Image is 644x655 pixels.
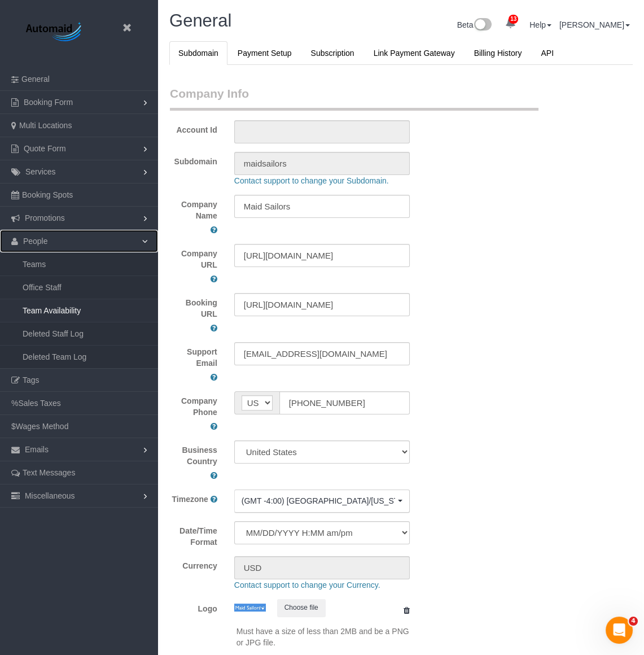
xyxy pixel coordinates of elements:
span: (GMT -4:00) [GEOGRAPHIC_DATA]/[US_STATE] [242,495,395,506]
span: General [21,75,50,84]
span: 13 [509,15,518,24]
label: Account Id [161,120,226,136]
label: Booking URL [170,297,217,320]
button: (GMT -4:00) [GEOGRAPHIC_DATA]/[US_STATE] [234,490,410,513]
span: Services [25,167,56,176]
a: Subdomain [169,41,227,65]
ol: Choose Timezone [234,490,410,513]
span: Tags [23,375,40,385]
span: Quote Form [24,144,66,153]
a: Payment Setup [229,41,301,65]
a: Billing History [465,41,531,65]
label: Company Name [170,199,217,221]
span: Emails [25,445,49,454]
label: Business Country [170,444,217,467]
label: Company URL [170,248,217,270]
span: Text Messages [23,468,75,477]
a: Beta [457,20,492,29]
span: Miscellaneous [25,491,75,500]
div: Contact support to change your Currency. [226,579,611,591]
a: [PERSON_NAME] [559,20,630,29]
label: Logo [161,599,226,614]
a: Link Payment Gateway [365,41,464,65]
span: Promotions [25,213,65,222]
label: Support Email [170,346,217,369]
img: Automaid Logo [20,20,90,45]
label: Date/Time Format [161,521,226,548]
legend: Company Info [170,85,538,111]
a: 13 [500,11,522,36]
iframe: Intercom live chat [606,617,633,644]
div: Contact support to change your Subdomain. [226,175,611,186]
a: Help [529,20,551,29]
label: Subdomain [161,152,226,167]
span: Wages Method [16,422,69,431]
span: Sales Taxes [18,399,60,408]
span: Multi Locations [19,121,72,130]
label: Company Phone [170,395,217,418]
label: Timezone [172,494,208,505]
span: Booking Spots [22,190,73,199]
a: Subscription [302,41,363,65]
label: Currency [161,556,226,571]
span: General [169,11,231,30]
p: Must have a size of less than 2MB and be a PNG or JPG file. [236,626,410,648]
img: New interface [473,18,492,33]
span: 4 [629,617,638,626]
a: API [532,41,563,65]
button: Choose file [277,599,326,617]
span: People [23,237,48,246]
input: Phone [279,391,410,414]
span: Booking Form [24,98,73,107]
img: de9edfe7b037b8b73f2ebebeed428ce6ac20a011.jpeg [234,604,266,612]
